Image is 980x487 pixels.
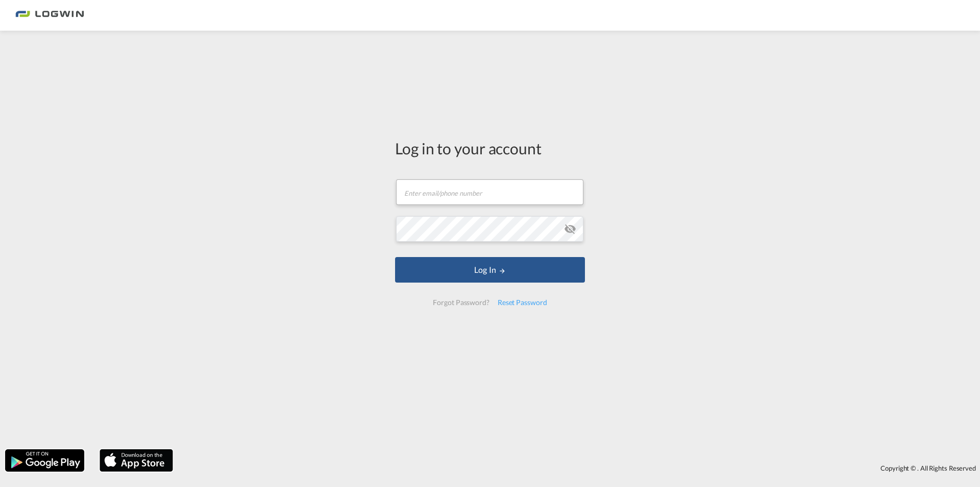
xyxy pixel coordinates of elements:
[99,448,174,473] img: apple.png
[395,137,585,159] div: Log in to your account
[429,293,493,312] div: Forgot Password?
[4,448,85,473] img: google.png
[178,459,980,477] div: Copyright © . All Rights Reserved
[15,4,84,27] img: bc73a0e0d8c111efacd525e4c8ad7d32.png
[494,293,551,312] div: Reset Password
[396,179,583,205] input: Enter email/phone number
[564,223,576,235] md-icon: icon-eye-off
[395,257,585,283] button: LOGIN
